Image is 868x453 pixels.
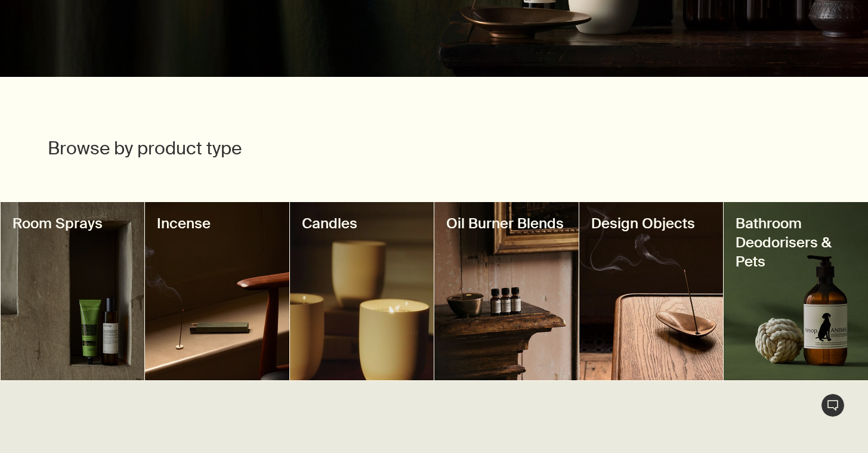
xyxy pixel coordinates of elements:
a: Aesop brass oil burner and Aesop room spray placed on a wooden shelf next to a drawerOil Burner B... [434,202,579,380]
h3: Oil Burner Blends [446,214,567,233]
h3: Incense [157,214,277,233]
a: Aesop aromatique incense burning on a brown ledge next to a chairIncense [145,202,289,380]
button: Live Assistance [821,393,845,417]
h2: Browse by product type [48,136,305,160]
a: Aesop Animal bottle and a dog toy placed in front of a green background.Bathroom Deodorisers & Pets [724,202,868,380]
a: Aesop rooms spray in amber glass spray bottle placed next to Aesop geranium hand balm in tube on ... [1,202,145,380]
h3: Bathroom Deodorisers & Pets [736,214,856,271]
h3: Candles [302,214,422,233]
h3: Design Objects [591,214,712,233]
a: Aesop candle placed next to Aesop hand wash in an amber pump bottle on brown tiled shelf.Candles [290,202,434,380]
h3: Room Sprays [13,214,133,233]
a: Aesop bronze incense holder with burning incense on top of a wooden tableDesign Objects [579,202,724,380]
